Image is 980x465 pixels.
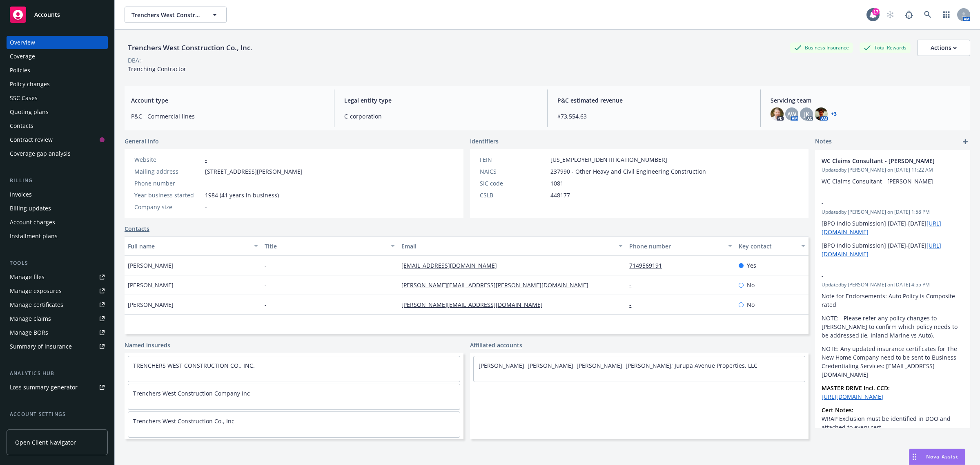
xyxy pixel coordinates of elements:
div: Actions [931,40,957,56]
div: Contacts [10,119,33,132]
div: Manage files [10,271,45,284]
span: Identifiers [470,137,499,145]
a: Switch app [938,7,955,23]
span: 1081 [550,179,563,188]
button: Key contact [735,236,808,256]
a: [PERSON_NAME][EMAIL_ADDRESS][DOMAIN_NAME] [401,301,549,309]
span: AW [787,110,796,118]
div: Phone number [629,242,723,250]
span: $73,554.63 [557,112,751,121]
a: TRENCHERS WEST CONSTRUCTION CO., INC. [133,362,255,369]
div: Business Insurance [790,42,853,53]
span: Nova Assist [926,453,958,460]
a: Manage claims [7,312,108,325]
div: Manage claims [10,312,51,325]
span: [US_EMPLOYER_IDENTIFICATION_NUMBER] [550,155,667,164]
strong: Cert Notes: [822,406,853,414]
a: [URL][DOMAIN_NAME] [822,393,883,400]
span: - [205,203,207,211]
div: Policy changes [10,78,50,91]
a: [PERSON_NAME], [PERSON_NAME], [PERSON_NAME], [PERSON_NAME]; Jurupa Avenue Properties, LLC [479,362,757,369]
div: 17 [872,8,880,16]
div: Service team [10,422,45,435]
span: - [822,199,942,207]
span: - [822,271,942,280]
a: Billing updates [7,202,108,215]
span: WC Claims Consultant - [PERSON_NAME] [822,156,942,165]
a: Coverage gap analysis [7,147,108,160]
a: Summary of insurance [7,340,108,353]
strong: MASTER DRIVE Incl. CCD: [822,384,890,392]
a: Manage exposures [7,284,108,297]
p: NOTE: Please refer any policy changes to [PERSON_NAME] to confirm which policy needs to be addres... [822,314,964,340]
div: Overview [10,36,35,49]
a: Manage certificates [7,298,108,311]
div: Loss summary generator [10,381,78,394]
a: Search [920,7,936,23]
button: Email [398,236,626,256]
span: Trenching Contractor [128,65,186,73]
div: Invoices [10,188,32,201]
button: Title [261,236,398,256]
span: - [265,281,267,289]
img: photo [771,107,784,121]
a: Contract review [7,133,108,146]
button: Full name [125,236,261,256]
span: Legal entity type [344,96,537,105]
div: Account settings [7,410,108,418]
span: No [747,300,755,309]
span: 1984 (41 years in business) [205,191,279,199]
a: Coverage [7,50,108,63]
span: P&C - Commercial lines [131,112,324,121]
a: Trenchers West Construction Co., Inc [133,417,234,425]
span: - [205,179,207,188]
a: Start snowing [882,7,898,23]
img: photo [815,107,828,121]
div: -Updatedby [PERSON_NAME] on [DATE] 1:58 PM[BPO Indio Submission] [DATE]-[DATE][URL][DOMAIN_NAME][... [815,192,970,265]
div: Coverage [10,50,35,63]
div: Drag to move [909,449,920,465]
p: Note for Endorsements: Auto Policy is Composite rated [822,292,964,309]
span: [STREET_ADDRESS][PERSON_NAME] [205,167,303,176]
button: Actions [917,40,970,56]
div: Company size [134,203,202,211]
div: DBA: - [128,56,143,65]
a: add [960,137,970,147]
span: [PERSON_NAME] [128,281,174,289]
a: Affiliated accounts [470,341,522,349]
span: - [265,261,267,270]
a: [PERSON_NAME][EMAIL_ADDRESS][PERSON_NAME][DOMAIN_NAME] [401,281,595,289]
li: WRAP Exclusion must be identified in DOO and attached to every cert [822,414,964,431]
a: Installment plans [7,230,108,243]
div: Website [134,155,202,164]
div: Phone number [134,179,202,188]
div: NAICS [480,167,547,176]
div: Account charges [10,216,55,229]
span: Servicing team [771,96,964,105]
div: Year business started [134,191,202,199]
span: WC Claims Consultant - [PERSON_NAME] [822,177,933,185]
a: - [205,156,207,163]
p: [BPO Indio Submission] [DATE]-[DATE] [822,219,964,236]
a: Policy changes [7,78,108,91]
div: Key contact [739,242,796,250]
span: P&C estimated revenue [557,96,751,105]
a: Contacts [7,119,108,132]
div: Summary of insurance [10,340,72,353]
a: Invoices [7,188,108,201]
span: C-corporation [344,112,537,121]
div: CSLB [480,191,547,199]
span: Trenchers West Construction Co., Inc. [131,11,202,19]
button: Phone number [626,236,735,256]
div: SSC Cases [10,92,38,105]
a: - [629,281,638,289]
div: Title [265,242,386,250]
div: Analytics hub [7,369,108,378]
a: Contacts [125,224,149,233]
div: Contract review [10,133,53,146]
a: Quoting plans [7,105,108,118]
span: Updated by [PERSON_NAME] on [DATE] 1:58 PM [822,208,964,216]
div: Mailing address [134,167,202,176]
button: Nova Assist [909,449,965,465]
a: 7149569191 [629,262,668,269]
